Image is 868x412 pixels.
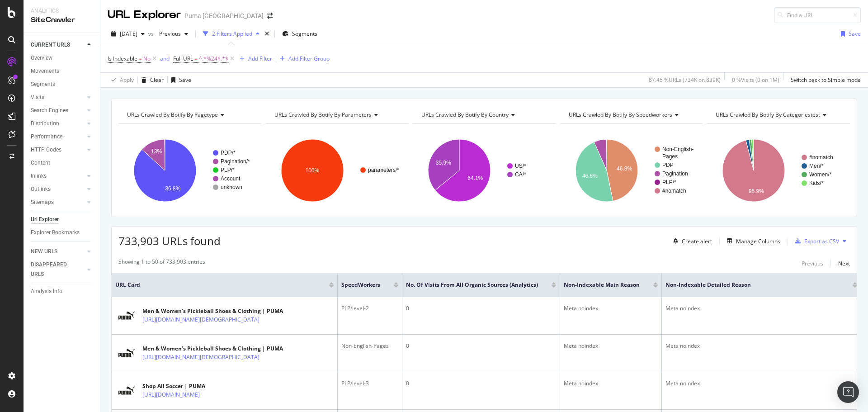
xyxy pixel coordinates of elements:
span: URLs Crawled By Botify By parameters [274,111,372,118]
button: Add Filter [236,53,272,64]
text: 86.8% [165,185,180,192]
span: URLs Crawled By Botify By categoriestest [716,111,820,118]
div: Search Engines [31,106,68,115]
a: Inlinks [31,171,85,181]
span: Is Indexable [108,55,137,62]
img: main image [115,347,138,359]
div: Meta noindex [564,379,658,388]
span: URL Card [115,281,327,289]
div: Url Explorer [31,215,59,224]
svg: A chart. [118,131,260,210]
div: A chart. [413,131,554,210]
a: Segments [31,80,94,89]
div: Meta noindex [665,342,857,350]
div: NEW URLS [31,247,57,256]
div: Showing 1 to 50 of 733,903 entries [118,258,205,269]
text: Pages [662,153,678,160]
text: PDP/* [221,150,236,156]
div: Content [31,158,50,168]
div: Men & Women’s Pickleball Shoes & Clothing | PUMA [142,307,299,315]
text: PDP [662,162,674,168]
span: Non-Indexable Detailed Reason [665,281,839,289]
svg: A chart. [560,131,702,210]
h4: URLs Crawled By Botify By speedworkers [567,108,695,122]
div: DISAPPEARED URLS [31,260,76,279]
span: Segments [292,30,317,38]
button: Switch back to Simple mode [787,73,861,87]
text: Men/* [809,163,824,169]
button: Manage Columns [723,236,780,246]
div: 2 Filters Applied [212,30,252,38]
span: No [143,52,151,65]
div: Performance [31,132,62,142]
div: Visits [31,93,44,102]
div: Meta noindex [665,379,857,388]
span: URLs Crawled By Botify By country [421,111,509,118]
text: Women/* [809,171,831,178]
span: 2025 Aug. 24th [120,30,137,38]
div: Export as CSV [804,237,839,245]
div: Switch back to Simple mode [791,76,861,84]
div: A chart. [266,131,407,210]
h4: URLs Crawled By Botify By parameters [273,108,401,122]
text: 95.9% [749,188,764,194]
a: HTTP Codes [31,145,85,155]
text: Kids/* [809,180,824,186]
button: Add Filter Group [276,53,330,64]
a: NEW URLS [31,247,85,256]
div: Create alert [682,237,712,245]
a: DISAPPEARED URLS [31,260,85,279]
span: ^.*%24$.*$ [199,52,228,65]
div: 87.45 % URLs ( 734K on 839K ) [649,76,721,84]
a: Visits [31,93,85,102]
a: [URL][DOMAIN_NAME] [142,390,200,399]
div: 0 [406,342,556,350]
button: Save [168,73,191,87]
div: Apply [120,76,134,84]
button: and [160,54,170,63]
button: 2 Filters Applied [199,27,263,41]
text: Pagination [662,170,688,177]
a: Performance [31,132,85,142]
h4: URLs Crawled By Botify By country [420,108,547,122]
a: CURRENT URLS [31,40,85,50]
text: 13% [151,148,162,155]
svg: A chart. [707,131,849,210]
div: 0 % Visits ( 0 on 1M ) [732,76,779,84]
a: Explorer Bookmarks [31,228,94,237]
div: Shop All Soccer | PUMA [142,382,239,390]
button: Previous [802,258,823,269]
div: Save [849,30,861,38]
div: Save [179,76,191,84]
div: Clear [150,76,164,84]
div: Meta noindex [564,304,658,313]
a: [URL][DOMAIN_NAME][DEMOGRAPHIC_DATA] [142,315,259,324]
div: Puma [GEOGRAPHIC_DATA] [184,11,264,20]
a: Content [31,158,94,168]
button: Create alert [670,234,712,248]
button: Previous [156,27,192,41]
text: 46.8% [617,166,632,172]
img: main image [115,385,138,397]
a: Overview [31,53,94,63]
span: Non-Indexable Main Reason [564,281,640,289]
text: unknown [221,184,242,190]
div: Next [838,260,850,267]
div: Sitemaps [31,198,54,207]
text: parameters/* [368,167,399,173]
button: Apply [108,73,134,87]
div: 0 [406,379,556,388]
div: PLP/level-2 [341,304,398,313]
div: Segments [31,80,55,89]
text: Account [221,175,241,182]
div: Analytics [31,7,93,15]
div: URL Explorer [108,7,181,23]
img: main image [115,310,138,322]
span: SpeedWorkers [341,281,380,289]
text: PLP/* [221,167,235,173]
div: PLP/level-3 [341,379,398,388]
text: Pagination/* [221,158,250,165]
span: URLs Crawled By Botify By speedworkers [569,111,672,118]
